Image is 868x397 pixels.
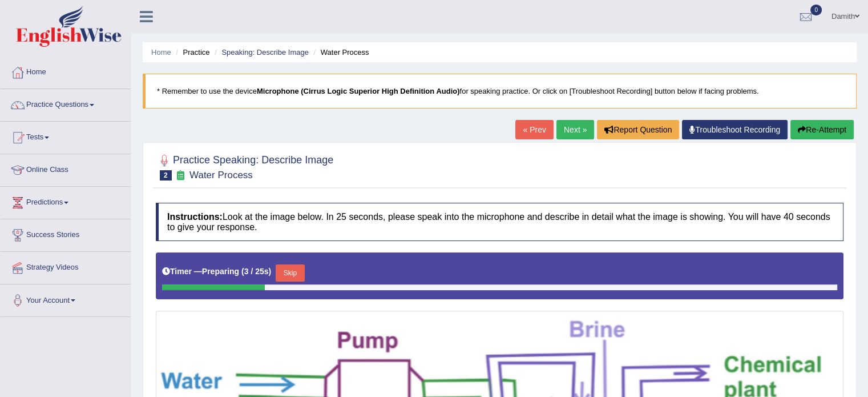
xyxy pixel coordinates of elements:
[167,212,223,222] b: Instructions:
[143,74,857,109] blockquote: * Remember to use the device for speaking practice. Or click on [Troubleshoot Recording] button b...
[1,89,131,118] a: Practice Questions
[790,120,854,139] button: Re-Attempt
[1,187,131,215] a: Predictions
[221,48,308,57] a: Speaking: Describe Image
[310,47,369,58] li: Water Process
[156,152,333,181] h2: Practice Speaking: Describe Image
[151,48,171,57] a: Home
[1,122,131,150] a: Tests
[244,267,269,276] b: 3 / 25s
[160,170,172,181] span: 2
[175,170,187,181] small: Exam occurring question
[1,219,131,248] a: Success Stories
[257,87,460,95] b: Microphone (Cirrus Logic Superior High Definition Audio)
[1,57,131,85] a: Home
[241,267,244,276] b: (
[189,170,253,181] small: Water Process
[810,5,822,15] span: 0
[1,252,131,280] a: Strategy Videos
[682,120,788,139] a: Troubleshoot Recording
[1,284,131,313] a: Your Account
[276,264,304,282] button: Skip
[162,267,271,276] h5: Timer —
[597,120,679,139] button: Report Question
[156,203,843,241] h4: Look at the image below. In 25 seconds, please speak into the microphone and describe in detail w...
[202,267,239,276] b: Preparing
[173,47,209,58] li: Practice
[1,154,131,183] a: Online Class
[515,120,553,139] a: « Prev
[269,267,272,276] b: )
[556,120,594,139] a: Next »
